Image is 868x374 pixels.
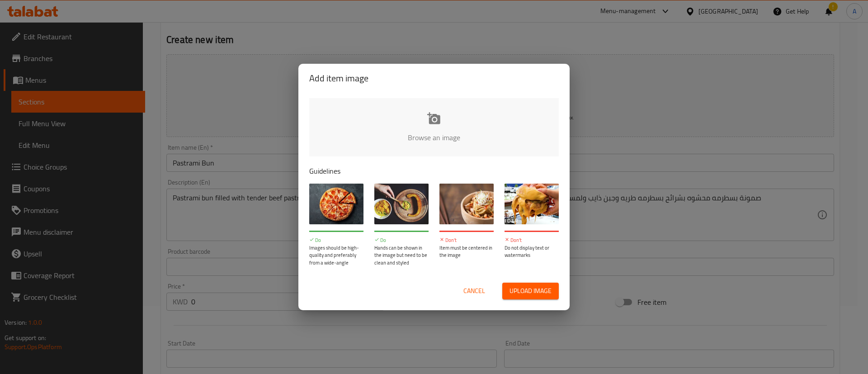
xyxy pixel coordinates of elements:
[309,244,363,267] p: Images should be high-quality and preferably from a wide-angle
[439,237,494,244] p: Don't
[309,237,363,244] p: Do
[309,71,559,85] h2: Add item image
[505,237,559,244] p: Don't
[439,244,494,259] p: Item must be centered in the image
[374,244,429,267] p: Hands can be shown in the image but need to be clean and styled
[502,283,559,299] button: Upload image
[460,283,489,299] button: Cancel
[374,184,429,224] img: guide-img-2@3x.jpg
[509,285,552,297] span: Upload image
[374,237,429,244] p: Do
[505,184,559,224] img: guide-img-4@3x.jpg
[309,166,559,176] p: Guidelines
[439,184,494,224] img: guide-img-3@3x.jpg
[463,285,485,297] span: Cancel
[309,184,363,224] img: guide-img-1@3x.jpg
[505,244,559,259] p: Do not display text or watermarks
